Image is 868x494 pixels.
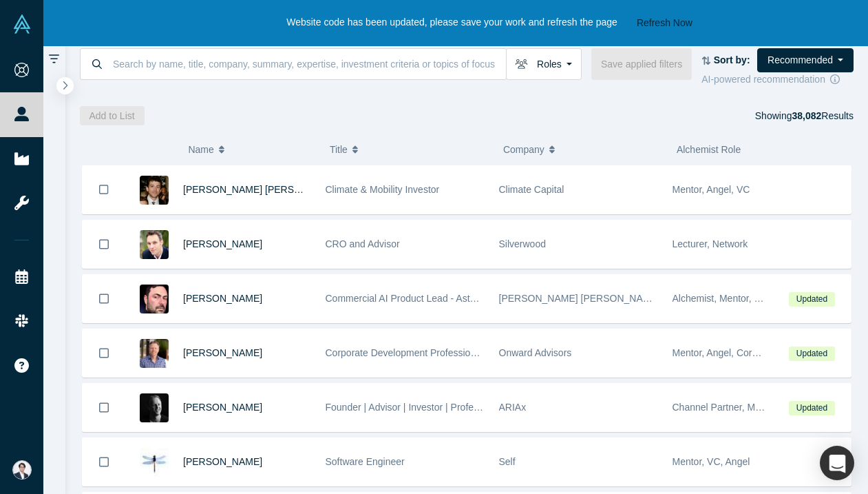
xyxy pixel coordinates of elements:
a: [PERSON_NAME] [183,238,262,249]
img: Alexander Shartsis's Profile Image [140,230,169,259]
span: Updated [789,347,834,361]
input: Search by name, title, company, summary, expertise, investment criteria or topics of focus [112,48,506,80]
a: [PERSON_NAME] [183,402,262,413]
button: Bookmark [83,438,125,486]
img: Schaffer Ochstein's Profile Image [140,176,169,205]
button: Name [188,135,315,164]
a: [PERSON_NAME] [183,293,262,304]
button: Add to List [80,106,145,125]
span: Updated [789,292,834,307]
span: Silverwood [499,238,546,249]
span: Founder | Advisor | Investor | Professor [326,402,492,413]
strong: Sort by: [714,54,750,65]
span: Mentor, Angel, VC [673,184,750,195]
span: Lecturer, Network [673,238,748,249]
span: Climate Capital [499,184,564,195]
span: Alchemist Role [677,144,741,155]
span: Software Engineer [326,456,405,467]
div: AI-powered recommendation [701,72,854,87]
span: Name [188,135,213,164]
span: Mentor, VC, Angel [673,456,750,467]
span: Onward Advisors [499,347,572,358]
img: Alchemist Vault Logo [12,14,32,34]
span: Title [330,135,348,164]
button: Refresh Now [632,14,697,32]
button: Save applied filters [591,48,692,80]
button: Bookmark [83,275,125,322]
img: Alan Skelley's Profile Image [140,448,169,477]
span: Updated [789,401,834,415]
button: Bookmark [83,329,125,377]
img: Richard Svinkin's Profile Image [140,285,169,313]
button: Title [330,135,489,164]
button: Bookmark [83,165,125,214]
img: Eisuke Shimizu's Account [12,460,32,480]
span: Company [503,135,544,164]
a: [PERSON_NAME] [PERSON_NAME] [183,184,344,195]
button: Company [503,135,662,164]
div: Showing [755,106,854,125]
span: Corporate Development Professional | Startup Advisor [326,347,557,358]
button: Bookmark [83,384,125,431]
span: Self [499,456,516,467]
span: Climate & Mobility Investor [326,184,440,195]
button: Recommended [757,48,854,72]
button: Bookmark [83,220,125,268]
a: [PERSON_NAME] [183,456,262,467]
span: Commercial AI Product Lead - Astellas & Angel Investor - [PERSON_NAME] [PERSON_NAME] Capital, Alc... [326,293,836,304]
span: CRO and Advisor [326,238,400,249]
a: [PERSON_NAME] [183,347,262,358]
button: Roles [506,48,582,80]
img: Dr. Tobias Strobl's Profile Image [140,393,169,422]
img: Josh Ewing's Profile Image [140,339,169,368]
span: [PERSON_NAME] [PERSON_NAME] Capital [499,293,693,304]
span: ARIAx [499,402,527,413]
strong: 38,082 [792,110,821,121]
span: Results [792,110,854,121]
